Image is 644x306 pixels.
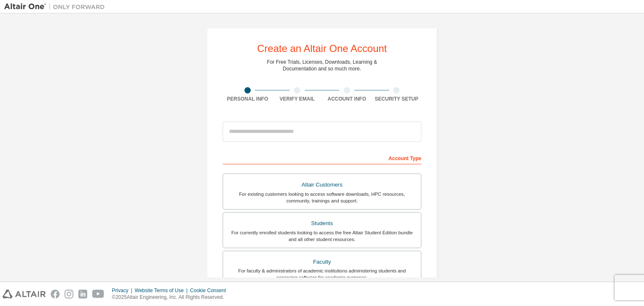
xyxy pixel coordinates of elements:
[228,229,416,243] div: For currently enrolled students looking to access the free Altair Student Edition bundle and all ...
[112,294,231,301] p: © 2025 Altair Engineering, Inc. All Rights Reserved.
[273,96,322,102] div: Verify Email
[223,151,421,164] div: Account Type
[257,44,387,54] div: Create an Altair One Account
[92,290,104,298] img: youtube.svg
[372,96,422,102] div: Security Setup
[65,290,73,298] img: instagram.svg
[51,290,60,298] img: facebook.svg
[228,191,416,204] div: For existing customers looking to access software downloads, HPC resources, community, trainings ...
[322,96,372,102] div: Account Info
[223,96,273,102] div: Personal Info
[135,287,190,294] div: Website Terms of Use
[228,179,416,191] div: Altair Customers
[228,267,416,281] div: For faculty & administrators of academic institutions administering students and accessing softwa...
[267,59,377,72] div: For Free Trials, Licenses, Downloads, Learning & Documentation and so much more.
[3,290,46,298] img: altair_logo.svg
[112,287,135,294] div: Privacy
[228,218,416,229] div: Students
[228,256,416,268] div: Faculty
[78,290,87,298] img: linkedin.svg
[190,287,231,294] div: Cookie Consent
[4,3,109,11] img: Altair One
